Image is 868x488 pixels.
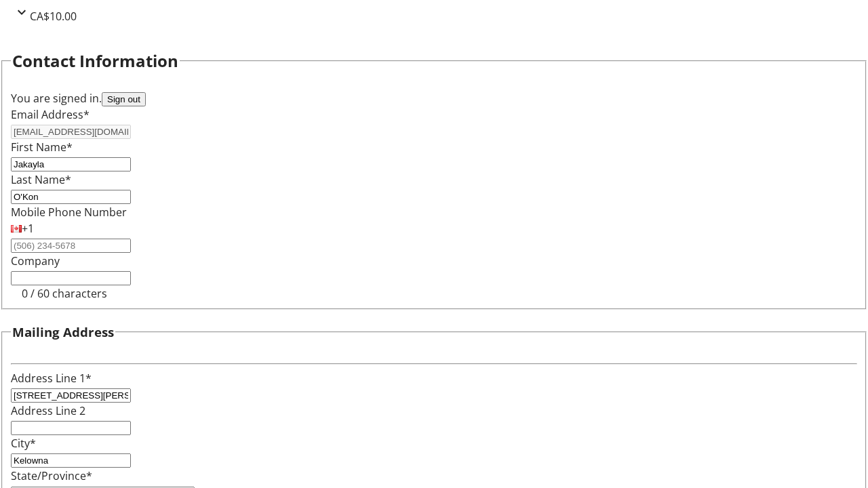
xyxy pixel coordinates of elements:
input: (506) 234-5678 [11,239,131,253]
h3: Mailing Address [12,323,114,342]
h2: Contact Information [12,49,178,73]
label: Last Name* [11,172,71,187]
label: First Name* [11,140,73,155]
label: State/Province* [11,468,92,483]
input: City [11,453,131,468]
label: Address Line 2 [11,403,85,418]
label: Address Line 1* [11,371,92,386]
label: Mobile Phone Number [11,205,127,220]
label: City* [11,436,36,451]
tr-character-limit: 0 / 60 characters [22,286,107,301]
button: Sign out [102,92,146,106]
input: Address [11,388,131,403]
label: Company [11,253,60,268]
label: Email Address* [11,107,90,122]
div: You are signed in. [11,90,857,106]
span: CA$10.00 [30,9,77,24]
